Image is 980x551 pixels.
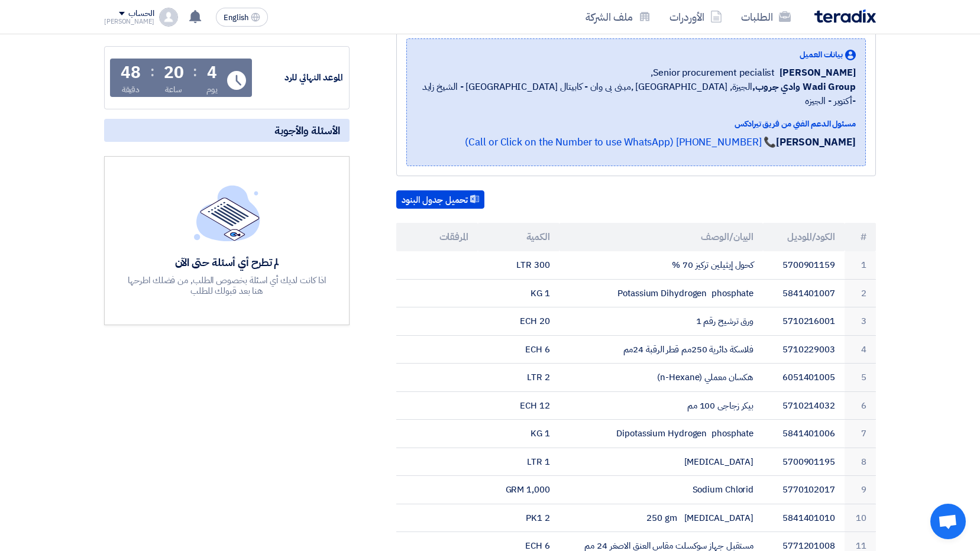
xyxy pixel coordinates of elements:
[478,223,559,251] th: الكمية
[478,476,559,504] td: 1,000 GRM
[478,364,559,392] td: 2 LTR
[845,476,876,504] td: 9
[206,83,218,96] div: يوم
[478,420,559,448] td: 1 KG
[559,223,764,251] th: البيان/الوصف
[845,391,876,420] td: 6
[763,364,845,392] td: 6051401005
[478,391,559,420] td: 12 ECH
[559,391,764,420] td: بيكر زجاجى 100 مم
[224,14,248,22] span: English
[763,335,845,364] td: 5710229003
[150,61,154,82] div: :
[416,118,856,130] div: مسئول الدعم الفني من فريق تيرادكس
[478,251,559,279] td: 300 LTR
[845,364,876,392] td: 5
[845,504,876,532] td: 10
[478,335,559,364] td: 6 ECH
[274,124,340,137] span: الأسئلة والأجوبة
[127,275,328,296] div: اذا كانت لديك أي اسئلة بخصوص الطلب, من فضلك اطرحها هنا بعد قبولك للطلب
[165,83,182,96] div: ساعة
[254,71,343,85] div: الموعد النهائي للرد
[121,64,141,81] div: 48
[576,3,660,31] a: ملف الشركة
[776,135,856,150] strong: [PERSON_NAME]
[845,223,876,251] th: #
[763,251,845,279] td: 5700901159
[845,279,876,307] td: 2
[559,364,764,392] td: هكسان معملي (n-Hexane)
[559,335,764,364] td: فلاسكة دائرية 250مم قطر الرقبة 24مم
[845,448,876,476] td: 8
[800,48,843,61] span: بيانات العميل
[396,190,484,209] button: تحميل جدول البنود
[930,504,966,539] a: Open chat
[763,504,845,532] td: 5841401010
[194,185,260,241] img: empty_state_list.svg
[752,80,856,94] b: Wadi Group وادي جروب,
[159,8,178,27] img: profile_test.png
[128,9,154,19] div: الحساب
[845,307,876,336] td: 3
[559,420,764,448] td: Dipotassium Hydrogen phosphate
[478,504,559,532] td: 2 PK1
[207,64,217,81] div: 4
[122,83,140,96] div: دقيقة
[559,476,764,504] td: Sodium Chlorid
[780,66,856,80] span: [PERSON_NAME]
[127,255,328,269] div: لم تطرح أي أسئلة حتى الآن
[559,279,764,307] td: Potassium Dihydrogen phosphate
[732,3,800,31] a: الطلبات
[651,66,775,80] span: Senior procurement pecialist,
[559,251,764,279] td: كحول إيثيلين تركيز 70 %
[763,448,845,476] td: 5700901195
[763,476,845,504] td: 5770102017
[396,223,478,251] th: المرفقات
[660,3,732,31] a: الأوردرات
[104,18,154,25] div: [PERSON_NAME]
[763,279,845,307] td: 5841401007
[763,391,845,420] td: 5710214032
[763,307,845,336] td: 5710216001
[845,251,876,279] td: 1
[763,223,845,251] th: الكود/الموديل
[845,420,876,448] td: 7
[164,64,184,81] div: 20
[478,279,559,307] td: 1 KG
[465,135,776,150] a: 📞 [PHONE_NUMBER] (Call or Click on the Number to use WhatsApp)
[193,61,197,82] div: :
[814,9,876,23] img: Teradix logo
[845,335,876,364] td: 4
[559,307,764,336] td: ورق ترشيح رقم 1
[416,80,856,108] span: الجيزة, [GEOGRAPHIC_DATA] ,مبنى بى وان - كابيتال [GEOGRAPHIC_DATA] - الشيخ زايد -أكتوبر - الجيزه
[763,420,845,448] td: 5841401006
[559,448,764,476] td: [MEDICAL_DATA]
[559,504,764,532] td: [MEDICAL_DATA] 250 gm
[478,448,559,476] td: 1 LTR
[478,307,559,336] td: 20 ECH
[216,8,268,27] button: English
